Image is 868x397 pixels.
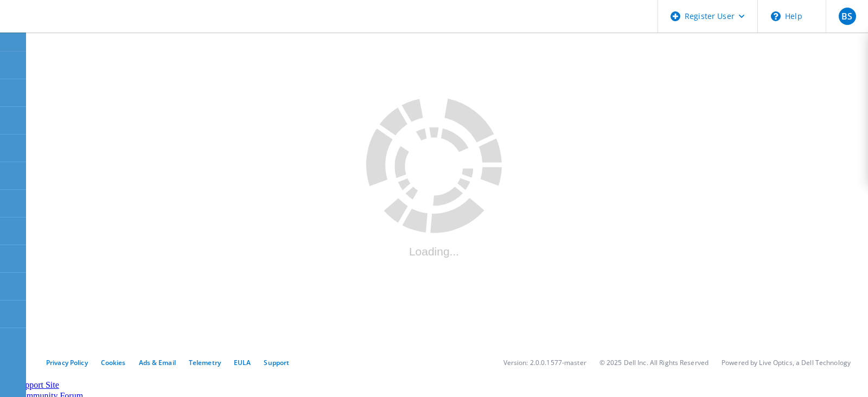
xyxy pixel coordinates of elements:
[841,12,852,21] span: BS
[771,11,781,21] svg: \n
[139,358,176,367] a: Ads & Email
[189,358,221,367] a: Telemetry
[366,245,502,258] div: Loading...
[599,358,709,367] li: © 2025 Dell Inc. All Rights Reserved
[46,358,88,367] a: Privacy Policy
[11,21,127,30] a: Live Optics Dashboard
[264,358,289,367] a: Support
[101,358,126,367] a: Cookies
[234,358,251,367] a: EULA
[503,358,586,367] li: Version: 2.0.0.1577-master
[722,358,851,367] li: Powered by Live Optics, a Dell Technology
[16,380,59,389] a: Support Site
